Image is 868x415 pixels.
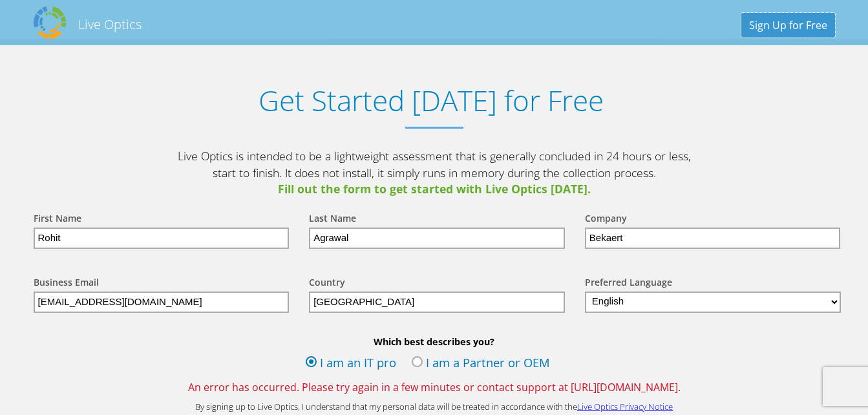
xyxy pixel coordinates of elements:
[309,276,345,292] label: Country
[34,6,66,39] img: Dell Dpack
[585,212,627,228] label: Company
[585,276,672,292] label: Preferred Language
[21,380,848,394] span: An error has occurred. Please try again in a few minutes or contact support at [URL][DOMAIN_NAME].
[176,181,693,198] span: Fill out the form to get started with Live Optics [DATE].
[309,292,565,313] input: Start typing to search for a country
[78,16,142,33] h2: Live Optics
[741,13,835,37] a: Sign Up for Free
[176,401,693,413] p: By signing up to Live Optics, I understand that my personal data will be treated in accordance wi...
[412,354,550,374] label: I am a Partner or OEM
[21,335,848,348] b: Which best describes you?
[34,276,99,292] label: Business Email
[21,84,842,117] h1: Get Started [DATE] for Free
[34,212,81,228] label: First Name
[176,148,693,198] p: Live Optics is intended to be a lightweight assessment that is generally concluded in 24 hours or...
[306,354,396,374] label: I am an IT pro
[309,212,356,228] label: Last Name
[577,401,673,412] a: Live Optics Privacy Notice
